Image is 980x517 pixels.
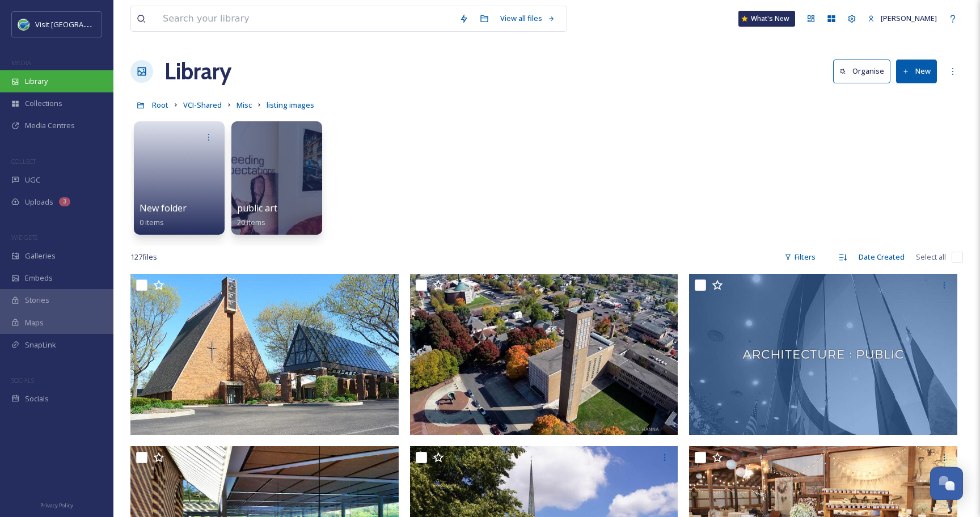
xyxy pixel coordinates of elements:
span: Collections [25,98,62,109]
a: VCI-Shared [183,98,222,112]
span: Visit [GEOGRAPHIC_DATA] [US_STATE] [35,19,163,29]
span: Privacy Policy [40,502,73,509]
span: VCI-Shared [183,100,222,110]
a: Library [164,54,231,88]
img: h2-architecture-public.jpg [689,274,957,435]
span: Socials [25,393,49,404]
a: Privacy Policy [40,498,73,511]
span: 127 file s [130,252,157,262]
input: Search your library [157,6,454,31]
span: UGC [25,175,40,185]
a: listing images [267,98,314,112]
span: [PERSON_NAME] [881,13,937,23]
a: public art20 items [237,203,277,227]
span: MEDIA [11,58,31,67]
span: listing images [267,100,314,110]
a: Organise [833,60,896,83]
span: Select all [916,252,946,262]
a: New folder0 items [140,203,187,227]
span: 0 items [140,217,164,227]
span: public art [237,202,277,214]
div: Filters [779,246,821,268]
a: View all files [495,7,561,29]
img: four-seasons-retirement-center-columbus-indiana.jpg [130,274,399,435]
span: COLLECT [11,157,36,166]
span: Root [152,100,168,110]
span: New folder [140,202,187,214]
span: Uploads [25,197,53,207]
a: Misc [236,98,252,112]
span: Galleries [25,251,56,261]
span: WIDGETS [11,233,37,241]
button: Organise [833,60,890,83]
span: Maps [25,317,44,328]
a: [PERSON_NAME] [862,7,943,29]
span: SnapLink [25,340,56,350]
button: New [896,60,937,83]
span: Stories [25,295,49,306]
div: 3 [59,197,70,206]
button: Open Chat [930,467,963,500]
a: What's New [738,11,795,27]
img: listings-composite-with-names.psd [410,274,678,435]
span: 20 items [237,217,265,227]
a: Root [152,98,168,112]
span: Media Centres [25,120,75,131]
span: SOCIALS [11,376,34,384]
span: Embeds [25,273,53,283]
span: Misc [236,100,252,110]
div: Date Created [853,246,910,268]
span: Library [25,76,48,87]
img: cvctwitlogo_400x400.jpg [18,19,29,30]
